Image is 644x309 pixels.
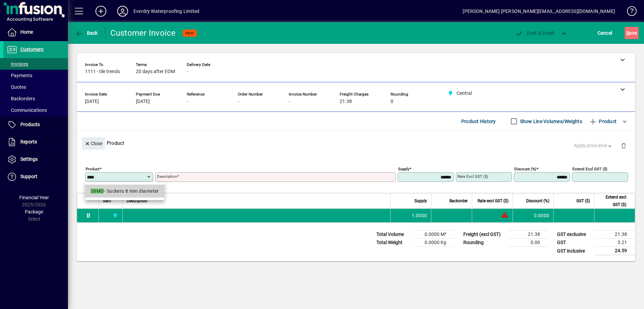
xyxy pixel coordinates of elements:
mat-label: Extend excl GST ($) [572,167,607,171]
span: - [289,99,290,104]
span: Backorders [7,96,35,101]
button: Delete [615,137,632,154]
span: Support [20,174,37,179]
td: Total Volume [373,230,414,239]
mat-label: Product [86,167,100,171]
label: Show Line Volumes/Weights [519,118,582,125]
mat-option: S8MD - Suckers 8 mm diameter [85,185,164,198]
a: Settings [3,151,68,168]
span: Close [85,138,102,149]
mat-label: Discount (%) [514,167,536,171]
span: 21.38 [340,99,352,104]
div: [PERSON_NAME] [PERSON_NAME][EMAIL_ADDRESS][DOMAIN_NAME] [463,6,615,17]
td: Total Weight [373,239,414,247]
a: Payments [3,70,68,81]
td: GST inclusive [554,247,594,255]
td: Freight (excl GST) [460,230,507,239]
a: Communications [3,104,68,116]
td: 0.00 [507,239,548,247]
a: Backorders [3,93,68,104]
button: Post & Email [512,27,558,39]
td: 0.0000 [513,209,553,222]
a: Products [3,116,68,133]
div: Customer Invoice [110,28,176,38]
button: Close [82,137,105,150]
span: GST ($) [576,197,590,205]
span: Financial Year [19,195,49,200]
app-page-header-button: Close [80,140,107,146]
span: S [626,30,629,36]
span: Apply price level [574,142,613,149]
span: Backorder [449,197,468,205]
td: 21.38 [594,230,635,239]
app-page-header-button: Delete [615,142,632,149]
td: 3.21 [594,239,635,247]
span: Back [75,30,98,36]
span: - [238,99,239,104]
a: Invoices [3,58,68,70]
td: 0.0000 Kg [414,239,454,247]
app-page-header-button: Back [68,27,105,39]
span: Package [25,209,43,214]
span: Cancel [597,28,612,38]
span: Products [20,122,40,127]
a: Home [3,24,68,41]
span: ave [626,28,637,38]
span: Home [20,29,33,35]
span: Description [127,197,147,205]
a: Reports [3,134,68,151]
button: Save [625,27,639,39]
mat-label: Rate excl GST ($) [458,174,488,179]
span: Customers [20,47,43,52]
mat-label: Description [157,174,177,179]
span: Settings [20,156,38,162]
em: S8MD [91,188,104,194]
span: Invoices [7,61,28,67]
span: Item [103,197,111,205]
span: Rate excl GST ($) [478,197,508,205]
span: Communications [7,107,47,113]
td: GST [554,239,594,247]
button: Product History [459,115,499,127]
div: Product [77,131,635,155]
button: Cancel [596,27,614,39]
td: 0.0000 M³ [414,230,454,239]
span: [DATE] [85,99,99,104]
span: - [187,69,188,74]
td: 21.38 [507,230,548,239]
span: 1111 - tile trends [85,69,120,74]
mat-label: Supply [398,167,409,171]
span: 20 days after EOM [136,69,175,74]
span: 0 [391,99,393,104]
span: P [527,30,530,36]
button: Profile [112,5,133,17]
a: Quotes [3,81,68,93]
span: NEW [185,31,194,35]
td: 24.59 [594,247,635,255]
button: Back [73,27,100,39]
span: ost & Email [515,30,554,36]
div: Everdry Waterproofing Limited [133,6,199,17]
td: GST exclusive [554,230,594,239]
span: Central [111,212,119,219]
span: Extend excl GST ($) [598,193,626,208]
span: Product History [461,116,496,127]
span: Payments [7,73,32,78]
button: Apply price level [571,140,616,152]
button: Add [90,5,112,17]
span: Discount (%) [526,197,549,205]
div: - Suckers 8 mm diameter [91,188,159,195]
span: Supply [414,197,427,205]
span: Reports [20,139,37,144]
a: Knowledge Base [622,1,636,23]
span: Quotes [7,84,26,90]
span: 1.0000 [412,212,427,219]
td: Rounding [460,239,507,247]
a: Support [3,168,68,185]
span: - [187,99,188,104]
span: [DATE] [136,99,150,104]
